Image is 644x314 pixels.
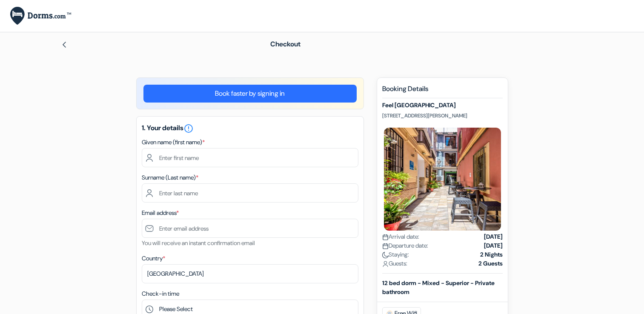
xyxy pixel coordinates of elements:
[382,250,409,259] span: Staying:
[382,279,495,296] b: 12 bed dorm - Mixed - Superior - Private bathroom
[142,173,198,182] label: Surname (Last name)
[183,123,194,132] a: error_outline
[142,208,179,217] label: Email address
[142,239,255,247] small: You will receive an instant confirmation email
[61,41,68,48] img: left_arrow.svg
[270,40,301,49] span: Checkout
[142,123,358,134] h5: 1. Your details
[382,85,503,98] h5: Booking Details
[382,259,407,268] span: Guests:
[142,219,358,238] input: Enter email address
[142,148,358,167] input: Enter first name
[382,252,389,258] img: moon.svg
[382,261,389,267] img: user_icon.svg
[484,241,503,250] strong: [DATE]
[183,123,194,134] i: error_outline
[484,232,503,241] strong: [DATE]
[478,259,503,268] strong: 2 Guests
[382,102,503,109] h5: Feel [GEOGRAPHIC_DATA]
[142,183,358,203] input: Enter last name
[382,241,428,250] span: Departure date:
[10,7,71,25] img: Dorms.com
[480,250,503,259] strong: 2 Nights
[143,85,357,103] a: Book faster by signing in
[142,138,205,147] label: Given name (first name)
[382,112,503,119] p: [STREET_ADDRESS][PERSON_NAME]
[382,243,389,249] img: calendar.svg
[382,232,419,241] span: Arrival date:
[142,289,179,298] label: Check-in time
[382,234,389,240] img: calendar.svg
[142,254,165,263] label: Country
